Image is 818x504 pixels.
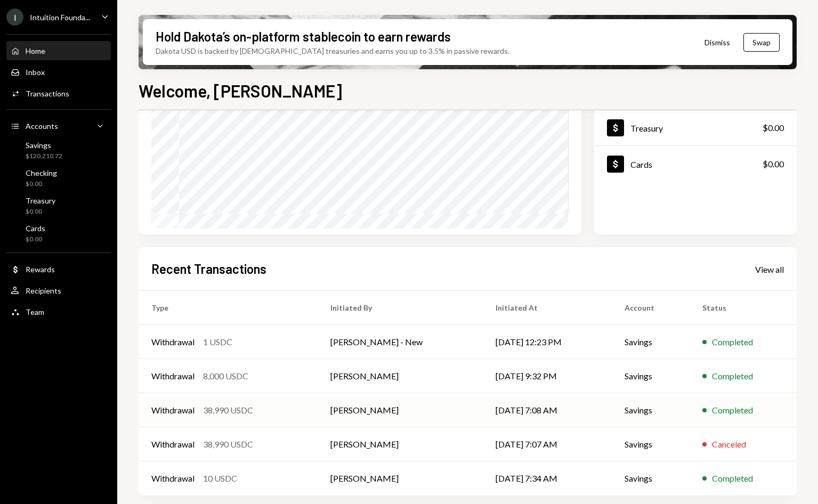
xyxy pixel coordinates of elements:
div: Accounts [26,121,58,131]
td: Savings [612,427,690,461]
div: Withdrawal [151,404,195,417]
div: Treasury [26,196,55,205]
div: Intuition Founda... [30,13,90,22]
a: Home [6,41,111,60]
a: Treasury$0.00 [594,110,797,145]
th: Status [690,291,797,325]
h1: Welcome, [PERSON_NAME] [139,80,342,101]
div: Withdrawal [151,472,195,485]
th: Initiated By [318,291,483,325]
td: [DATE] 9:32 PM [483,359,612,393]
div: Checking [26,168,57,177]
div: $0.00 [763,121,784,134]
div: Withdrawal [151,438,195,451]
td: [DATE] 12:23 PM [483,325,612,359]
div: Withdrawal [151,336,195,348]
div: Treasury [630,123,663,133]
td: [PERSON_NAME] - New [318,325,483,359]
div: Savings [26,141,62,150]
button: Swap [743,33,780,52]
a: Recipients [6,281,111,300]
div: I [6,9,23,26]
div: 8,000 USDC [203,370,248,383]
button: Dismiss [691,30,743,55]
div: Recipients [26,286,61,295]
td: Savings [612,461,690,495]
a: Rewards [6,259,111,279]
td: [DATE] 7:34 AM [483,461,612,495]
div: Rewards [26,265,55,274]
a: Treasury$0.00 [6,193,111,218]
a: Inbox [6,62,111,82]
div: Home [26,46,45,55]
div: $120,210.72 [26,152,62,161]
th: Initiated At [483,291,612,325]
a: Team [6,302,111,321]
a: Cards$0.00 [594,146,797,182]
a: Checking$0.00 [6,165,111,191]
div: View all [755,264,784,275]
div: $0.00 [26,235,45,244]
div: $0.00 [763,158,784,170]
a: View all [755,263,784,275]
div: Withdrawal [151,370,195,383]
td: [PERSON_NAME] [318,359,483,393]
td: Savings [612,393,690,427]
td: [DATE] 7:07 AM [483,427,612,461]
div: $0.00 [26,180,57,189]
td: Savings [612,325,690,359]
div: Dakota USD is backed by [DEMOGRAPHIC_DATA] treasuries and earns you up to 3.5% in passive rewards. [156,45,509,56]
div: 38,990 USDC [203,404,253,417]
div: 1 USDC [203,336,232,348]
div: Cards [26,224,45,233]
td: [PERSON_NAME] [318,393,483,427]
div: Completed [712,370,753,383]
td: [PERSON_NAME] [318,461,483,495]
div: Canceled [712,438,746,451]
div: Hold Dakota’s on-platform stablecoin to earn rewards [156,28,451,45]
div: Inbox [26,68,45,77]
div: Completed [712,472,753,485]
a: Transactions [6,84,111,103]
th: Account [612,291,690,325]
div: Completed [712,336,753,348]
div: Cards [630,159,652,169]
div: Team [26,307,44,316]
div: 38,990 USDC [203,438,253,451]
div: Completed [712,404,753,417]
td: [DATE] 7:08 AM [483,393,612,427]
div: 10 USDC [203,472,237,485]
th: Type [139,291,318,325]
a: Cards$0.00 [6,221,111,246]
a: Savings$120,210.72 [6,137,111,163]
td: [PERSON_NAME] [318,427,483,461]
h2: Recent Transactions [151,260,266,278]
td: Savings [612,359,690,393]
div: $0.00 [26,207,55,216]
div: Transactions [26,89,69,98]
a: Accounts [6,116,111,135]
